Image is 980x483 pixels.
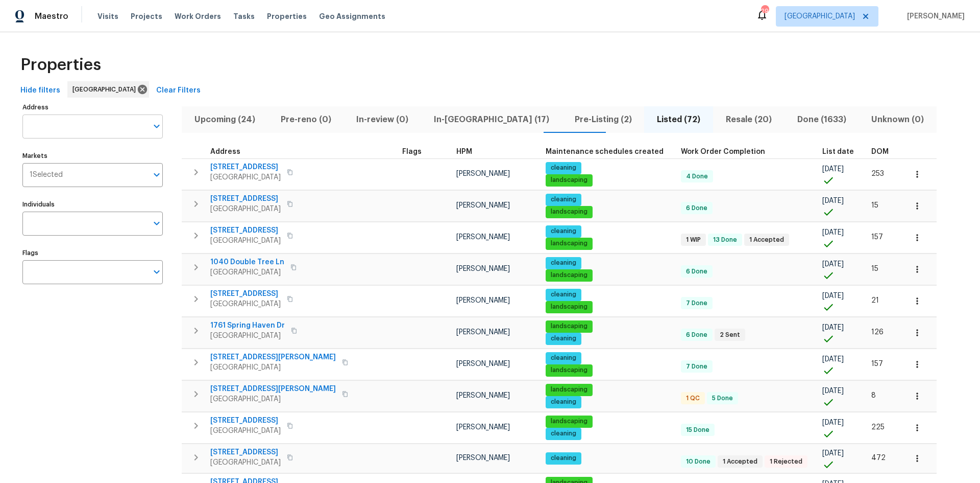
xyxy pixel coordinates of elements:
[871,360,883,367] span: 157
[456,392,510,399] span: [PERSON_NAME]
[456,454,510,462] span: [PERSON_NAME]
[210,267,284,278] span: [GEOGRAPHIC_DATA]
[210,394,336,404] span: [GEOGRAPHIC_DATA]
[682,299,712,308] span: 7 Done
[547,322,592,331] span: landscaping
[210,299,281,309] span: [GEOGRAPHIC_DATA]
[547,398,580,406] span: cleaning
[791,112,853,127] span: Done (1633)
[350,112,415,127] span: In-review (0)
[547,417,592,426] span: landscaping
[210,257,284,267] span: 1040 Double Tree Ln
[719,112,778,127] span: Resale (20)
[20,60,101,70] span: Properties
[547,208,592,216] span: landscaping
[210,331,285,341] span: [GEOGRAPHIC_DATA]
[822,229,844,236] span: [DATE]
[150,265,164,279] button: Open
[871,265,878,272] span: 15
[22,201,163,208] label: Individuals
[682,394,704,403] span: 1 QC
[547,195,580,204] span: cleaning
[785,11,855,21] span: [GEOGRAPHIC_DATA]
[547,354,580,362] span: cleaning
[210,162,281,172] span: [STREET_ADDRESS]
[822,387,844,395] span: [DATE]
[871,170,884,177] span: 253
[456,170,510,177] span: [PERSON_NAME]
[456,329,510,336] span: [PERSON_NAME]
[456,148,472,155] span: HPM
[682,236,705,244] span: 1 WIP
[456,297,510,304] span: [PERSON_NAME]
[822,419,844,426] span: [DATE]
[210,172,281,182] span: [GEOGRAPHIC_DATA]
[708,394,737,403] span: 5 Done
[719,457,762,466] span: 1 Accepted
[210,384,336,394] span: [STREET_ADDRESS][PERSON_NAME]
[131,11,162,21] span: Projects
[903,11,965,21] span: [PERSON_NAME]
[682,204,712,213] span: 6 Done
[682,362,712,371] span: 7 Done
[682,172,712,181] span: 4 Done
[188,112,262,127] span: Upcoming (24)
[22,250,163,256] label: Flags
[150,119,164,133] button: Open
[210,289,281,299] span: [STREET_ADDRESS]
[456,424,510,431] span: [PERSON_NAME]
[20,84,60,97] span: Hide filters
[546,148,664,155] span: Maintenance schedules created
[547,271,592,280] span: landscaping
[682,267,712,276] span: 6 Done
[745,236,788,244] span: 1 Accepted
[682,457,715,466] span: 10 Done
[865,112,930,127] span: Unknown (0)
[871,454,886,462] span: 472
[175,11,221,21] span: Work Orders
[210,194,281,204] span: [STREET_ADDRESS]
[822,197,844,204] span: [DATE]
[822,166,844,173] span: [DATE]
[547,259,580,267] span: cleaning
[97,11,118,21] span: Visits
[547,334,580,343] span: cleaning
[22,104,163,110] label: Address
[681,148,765,155] span: Work Order Completion
[456,202,510,209] span: [PERSON_NAME]
[210,148,240,155] span: Address
[150,168,164,182] button: Open
[274,112,338,127] span: Pre-reno (0)
[761,6,768,16] div: 29
[650,112,707,127] span: Listed (72)
[822,148,854,155] span: List date
[871,202,878,209] span: 15
[150,216,164,231] button: Open
[456,265,510,272] span: [PERSON_NAME]
[547,429,580,438] span: cleaning
[871,329,884,336] span: 126
[267,11,307,21] span: Properties
[30,171,63,179] span: 1 Selected
[210,447,281,457] span: [STREET_ADDRESS]
[210,204,281,214] span: [GEOGRAPHIC_DATA]
[682,331,712,339] span: 6 Done
[152,81,205,100] button: Clear Filters
[716,331,744,339] span: 2 Sent
[35,11,68,21] span: Maestro
[709,236,741,244] span: 13 Done
[156,84,201,97] span: Clear Filters
[871,234,883,241] span: 157
[210,416,281,426] span: [STREET_ADDRESS]
[210,457,281,468] span: [GEOGRAPHIC_DATA]
[822,450,844,457] span: [DATE]
[72,84,140,95] span: [GEOGRAPHIC_DATA]
[547,385,592,394] span: landscaping
[547,239,592,248] span: landscaping
[547,366,592,375] span: landscaping
[22,153,163,159] label: Markets
[547,164,580,172] span: cleaning
[822,324,844,331] span: [DATE]
[210,426,281,436] span: [GEOGRAPHIC_DATA]
[682,426,714,434] span: 15 Done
